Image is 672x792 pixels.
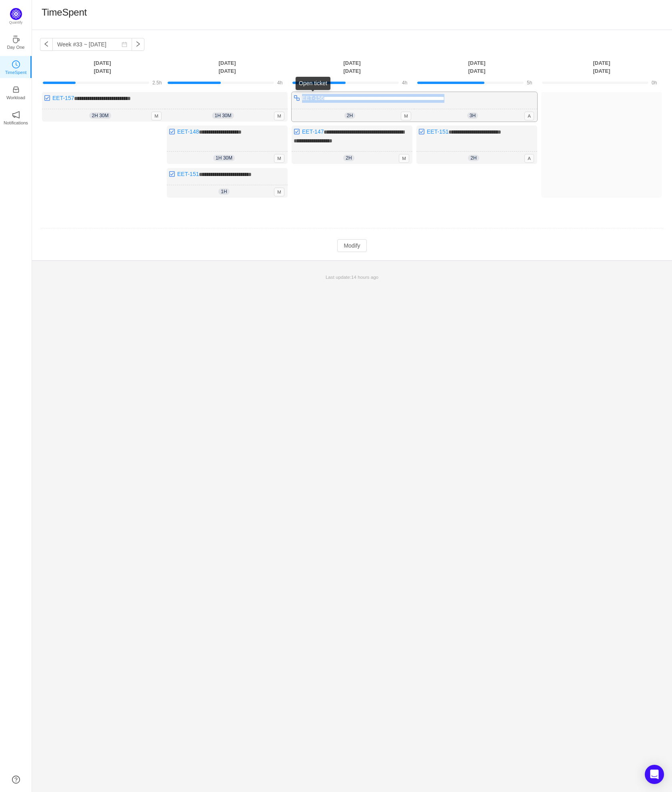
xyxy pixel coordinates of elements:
[12,111,20,119] i: icon: notification
[10,8,22,20] img: Quantify
[468,155,479,161] span: 2h
[4,119,28,126] p: Notifications
[302,128,324,135] a: EET-147
[177,171,199,177] a: EET-151
[12,86,20,94] i: icon: inbox
[9,20,23,26] p: Quantify
[151,112,162,120] span: M
[12,88,20,96] a: icon: inboxWorkload
[169,171,175,177] img: 10318
[274,188,284,196] span: M
[212,112,234,119] span: 1h 30m
[274,154,284,163] span: M
[351,274,378,280] span: 14 hours ago
[539,59,664,75] th: [DATE] [DATE]
[7,44,24,51] p: Day One
[296,77,330,90] div: Open ticket
[218,188,229,195] span: 1h
[177,128,199,135] a: EET-148
[652,80,657,86] span: 0h
[44,95,50,101] img: 10318
[467,112,478,119] span: 3h
[294,128,300,135] img: 10318
[213,155,235,161] span: 1h 30m
[122,42,127,47] i: icon: calendar
[52,38,132,51] input: Select a week
[152,80,162,86] span: 2.5h
[645,765,664,784] div: Open Intercom Messenger
[527,80,532,86] span: 5h
[12,63,20,71] a: icon: clock-circleTimeSpent
[169,128,175,135] img: 10318
[277,80,282,86] span: 4h
[326,274,378,280] span: Last update:
[5,69,27,76] p: TimeSpent
[12,35,20,43] i: icon: coffee
[402,80,407,86] span: 4h
[290,59,414,75] th: [DATE] [DATE]
[12,60,20,68] i: icon: clock-circle
[132,38,144,51] button: icon: right
[524,112,534,120] span: A
[89,112,111,119] span: 2h 30m
[40,38,53,51] button: icon: left
[427,128,448,135] a: EET-151
[12,776,20,784] a: icon: question-circle
[418,128,425,135] img: 10318
[343,155,354,161] span: 2h
[337,239,366,252] button: Modify
[52,95,74,101] a: EET-157
[42,6,87,18] h1: TimeSpent
[165,59,290,75] th: [DATE] [DATE]
[302,95,324,101] a: EET-156
[12,113,20,121] a: icon: notificationNotifications
[399,154,409,163] span: M
[401,112,411,120] span: M
[524,154,534,163] span: A
[414,59,539,75] th: [DATE] [DATE]
[294,95,300,101] img: 10316
[12,38,20,46] a: icon: coffeeDay One
[40,59,165,75] th: [DATE] [DATE]
[344,112,355,119] span: 2h
[274,112,284,120] span: M
[6,94,25,101] p: Workload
